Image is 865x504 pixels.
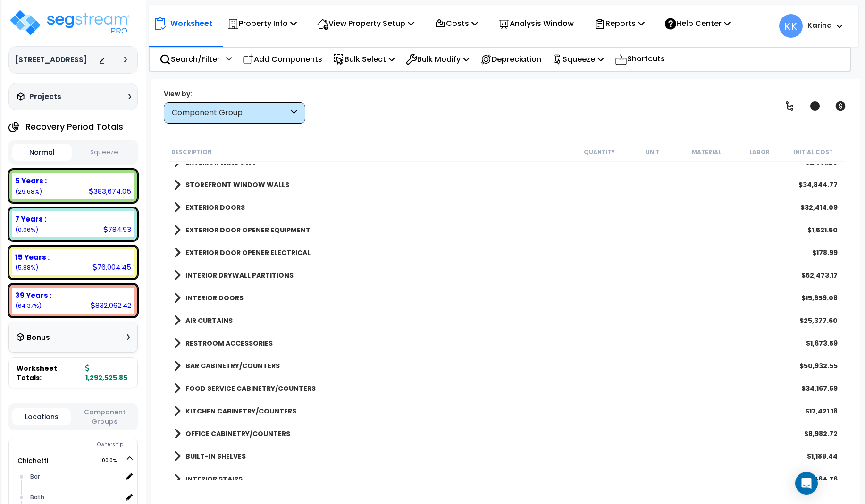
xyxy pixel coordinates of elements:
[801,384,838,393] div: $34,167.59
[185,180,289,190] b: STOREFRONT WINDOW WALLS
[160,53,220,66] p: Search/Filter
[28,471,122,482] div: Bar
[806,339,838,348] div: $1,673.59
[185,271,294,280] b: INTERIOR DRYWALL PARTITIONS
[27,334,50,342] h3: Bonus
[185,203,245,212] b: EXTERIOR DOORS
[185,157,256,167] b: EXTERIOR WINDOWS
[498,17,574,30] p: Analysis Window
[12,144,72,161] button: Normal
[552,53,604,66] p: Squeeze
[172,107,288,118] div: Component Group
[584,149,615,156] small: Quantity
[610,48,670,71] div: Shortcuts
[185,225,311,235] b: EXTERIOR DOOR OPENER EQUIPMENT
[15,264,38,272] small: 5.880304057361792%
[17,364,82,382] span: Worksheet Totals:
[15,188,42,196] small: 29.68405235376917%
[185,384,316,393] b: FOOD SERVICE CABINETRY/COUNTERS
[804,429,838,438] div: $8,982.72
[646,149,660,156] small: Unit
[801,271,838,280] div: $52,473.17
[801,293,838,303] div: $15,659.08
[89,186,131,196] div: 383,674.05
[185,316,233,325] b: AIR CURTAINS
[806,157,838,167] div: $2,851.20
[594,17,645,30] p: Reports
[15,252,50,262] b: 15 Years :
[480,53,541,66] p: Depreciation
[185,474,243,484] b: INTERIOR STAIRS
[812,248,838,257] div: $178.99
[185,293,244,303] b: INTERIOR DOORS
[17,456,48,465] a: Chichetti 100.0%
[793,149,833,156] small: Initial Cost
[795,472,818,495] div: Open Intercom Messenger
[171,149,212,156] small: Description
[692,149,721,156] small: Material
[185,248,311,257] b: EXTERIOR DOOR OPENER ELECTRICAL
[15,290,51,300] b: 39 Years :
[28,439,137,450] div: Ownership
[406,53,470,66] p: Bulk Modify
[29,92,61,101] h3: Projects
[227,17,297,30] p: Property Info
[803,474,838,484] div: $4,464.76
[100,455,125,466] span: 100.0%
[749,149,770,156] small: Labor
[237,48,328,70] div: Add Components
[15,176,47,186] b: 5 Years :
[800,203,838,212] div: $32,414.09
[185,452,246,461] b: BUILT-IN SHELVES
[799,361,838,371] div: $50,932.55
[665,17,731,30] p: Help Center
[91,300,131,310] div: 832,062.42
[185,339,273,348] b: RESTROOM ACCESSORIES
[807,20,832,30] b: Karina
[170,17,212,30] p: Worksheet
[28,492,122,503] div: Bath
[15,55,87,65] h3: [STREET_ADDRESS]
[74,144,134,161] button: Squeeze
[243,53,322,66] p: Add Components
[798,180,838,190] div: $34,844.77
[25,122,123,132] h4: Recovery Period Totals
[164,89,305,99] div: View by:
[8,8,131,37] img: logo_pro_r.png
[85,364,127,382] b: 1,292,525.85
[333,53,395,66] p: Bulk Select
[807,225,838,235] div: $1,521.50
[92,262,131,272] div: 76,004.45
[185,429,290,438] b: OFFICE CABINETRY/COUNTERS
[475,48,546,70] div: Depreciation
[76,407,134,427] button: Component Groups
[185,406,296,416] b: KITCHEN CABINETRY/COUNTERS
[615,52,665,66] p: Shortcuts
[103,224,131,234] div: 784.93
[435,17,478,30] p: Costs
[317,17,414,30] p: View Property Setup
[779,14,803,38] span: KK
[807,452,838,461] div: $1,189.44
[12,408,71,425] button: Locations
[185,361,280,371] b: BAR CABINETRY/COUNTERS
[15,302,42,310] small: 64.37491520962618%
[15,214,46,224] b: 7 Years :
[805,406,838,416] div: $17,421.18
[15,226,38,234] small: 0.06072837924286002%
[799,316,838,325] div: $25,377.60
